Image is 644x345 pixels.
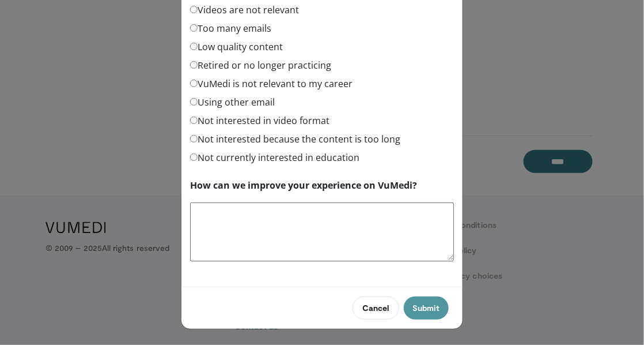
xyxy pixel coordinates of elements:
label: Retired or no longer practicing [190,58,331,72]
label: Videos are not relevant [190,3,299,17]
input: Not interested because the content is too long [190,135,198,142]
input: Low quality content [190,43,198,50]
label: Not currently interested in education [190,151,359,164]
label: Not interested in video format [190,114,329,127]
input: Not currently interested in education [190,153,198,161]
button: Submit [404,297,449,320]
input: VuMedi is not relevant to my career [190,80,198,87]
label: How can we improve your experience on VuMedi? [190,178,417,192]
label: Not interested because the content is too long [190,132,400,146]
input: Too many emails [190,24,198,32]
label: Too many emails [190,21,271,35]
input: Retired or no longer practicing [190,61,198,69]
label: VuMedi is not relevant to my career [190,77,353,91]
input: Using other email [190,98,198,106]
input: Not interested in video format [190,117,198,124]
input: Videos are not relevant [190,6,198,13]
label: Using other email [190,95,275,109]
label: Low quality content [190,40,283,54]
button: Cancel [353,297,399,320]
